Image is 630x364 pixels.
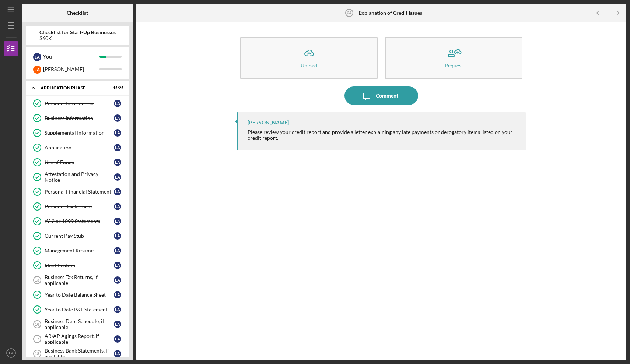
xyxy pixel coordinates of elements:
a: 16Business Debt Schedule, if applicableLA [29,317,125,332]
div: L A [114,129,121,137]
div: Personal Information [45,100,114,106]
div: Application [45,145,114,151]
div: Supplemental Information [45,130,114,136]
div: L A [114,321,121,328]
a: IdentificationLA [29,258,125,273]
div: L A [114,100,121,107]
a: 13Business Tax Returns, if applicableLA [29,273,125,287]
a: ApplicationLA [29,140,125,155]
div: 15 / 25 [110,86,123,90]
div: J A [33,66,41,74]
div: L A [114,276,121,284]
div: [PERSON_NAME] [43,63,99,75]
div: Personal Tax Returns [45,204,114,209]
div: Upload [301,63,317,68]
div: L A [114,114,121,122]
div: Application Phase [41,86,105,90]
div: L A [114,232,121,240]
tspan: 18 [35,351,39,356]
div: L A [114,144,121,151]
div: Year to Date Balance Sheet [45,292,114,298]
div: $60K [39,35,116,41]
a: W-2 or 1099 StatementsLA [29,214,125,229]
div: [PERSON_NAME] [248,120,289,126]
tspan: 24 [347,11,352,15]
button: Comment [344,86,418,105]
div: Please review your credit report and provide a letter explaining any late payments or derogatory ... [248,129,519,141]
a: 18Business Bank Statements, if availableLA [29,346,125,361]
tspan: 13 [35,278,39,282]
div: L A [114,306,121,313]
div: Use of Funds [45,159,114,165]
div: Business Debt Schedule, if applicable [45,318,114,330]
a: Use of FundsLA [29,155,125,170]
div: Management Resume [45,248,114,254]
div: Business Information [45,115,114,121]
a: Supplemental InformationLA [29,126,125,140]
a: Year to Date P&L StatementLA [29,302,125,317]
div: L A [114,262,121,269]
div: AR/AP Agings Report, if applicable [45,333,114,345]
div: L A [114,159,121,166]
div: Attestation and Privacy Notice [45,171,114,183]
a: Management ResumeLA [29,243,125,258]
tspan: 17 [35,337,39,341]
a: Current Pay StubLA [29,229,125,243]
div: L A [114,350,121,357]
div: L A [33,53,41,61]
b: Explanation of Credit Issues [358,10,422,16]
a: Personal Financial StatementLA [29,184,125,199]
a: Personal InformationLA [29,96,125,111]
div: L A [114,335,121,343]
div: Identification [45,262,114,268]
div: You [43,50,99,63]
div: W-2 or 1099 Statements [45,218,114,224]
div: Year to Date P&L Statement [45,307,114,312]
div: L A [114,218,121,225]
div: Request [445,63,463,68]
tspan: 16 [35,322,39,326]
button: LA [4,346,18,360]
a: Personal Tax ReturnsLA [29,199,125,214]
div: L A [114,203,121,210]
div: Comment [376,86,398,105]
button: Upload [240,37,378,79]
div: L A [114,247,121,254]
div: Business Tax Returns, if applicable [45,274,114,286]
b: Checklist for Start-Up Businesses [39,29,116,35]
div: Business Bank Statements, if available [45,348,114,360]
text: LA [9,351,13,355]
a: Year to Date Balance SheetLA [29,287,125,302]
div: L A [114,188,121,195]
a: 17AR/AP Agings Report, if applicableLA [29,332,125,346]
b: Checklist [67,10,88,16]
a: Attestation and Privacy NoticeLA [29,170,125,184]
button: Request [385,37,522,79]
div: L A [114,291,121,298]
div: Current Pay Stub [45,233,114,239]
a: Business InformationLA [29,111,125,126]
div: Personal Financial Statement [45,189,114,195]
div: L A [114,173,121,181]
